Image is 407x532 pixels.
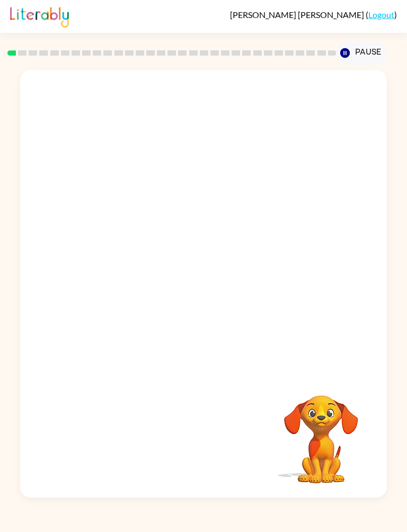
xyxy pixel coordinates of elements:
[368,10,394,20] a: Logout
[230,10,397,20] div: ( )
[230,10,366,20] span: [PERSON_NAME] [PERSON_NAME]
[336,41,386,65] button: Pause
[10,4,69,28] img: Literably
[268,379,374,485] video: Your browser must support playing .mp4 files to use Literably. Please try using another browser.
